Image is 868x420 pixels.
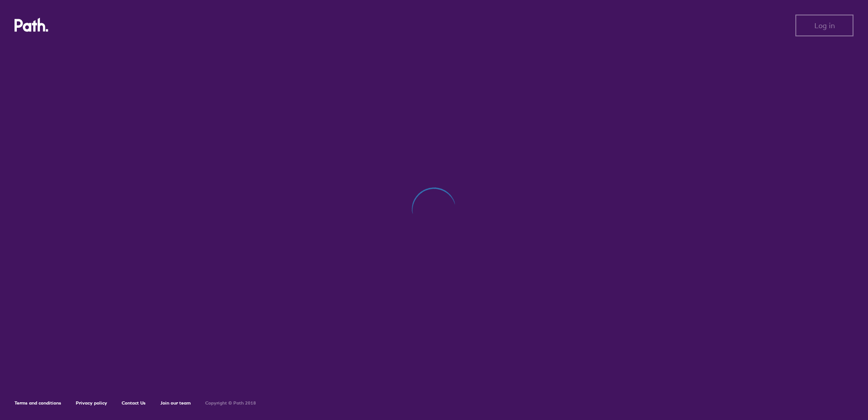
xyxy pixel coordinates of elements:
[160,400,191,406] a: Join our team
[15,400,61,406] a: Terms and conditions
[814,21,835,30] span: Log in
[122,400,146,406] a: Contact Us
[76,400,107,406] a: Privacy policy
[795,15,853,36] button: Log in
[205,400,256,406] h6: Copyright © Path 2018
